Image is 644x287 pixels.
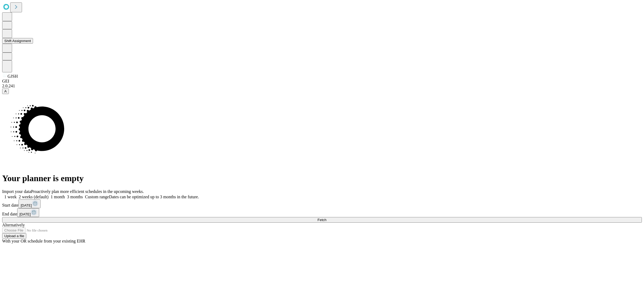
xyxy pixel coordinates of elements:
[2,79,642,84] div: GEI
[2,84,642,88] div: 2.0.241
[19,195,49,199] span: 2 weeks (default)
[67,195,83,199] span: 3 months
[19,212,31,216] span: [DATE]
[2,173,642,183] h1: Your planner is empty
[21,203,32,207] span: [DATE]
[2,199,642,208] div: Start date
[2,189,31,194] span: Import your data
[4,89,7,93] span: A
[2,88,9,94] button: A
[51,195,65,199] span: 1 month
[109,195,199,199] span: Dates can be optimized up to 3 months in the future.
[2,233,26,239] button: Upload a file
[85,195,109,199] span: Custom range
[2,38,33,44] button: Shift Assignment
[317,218,326,222] span: Fetch
[17,208,39,217] button: [DATE]
[2,239,85,243] span: With your OR schedule from your existing EHR
[31,189,144,194] span: Proactively plan more efficient schedules in the upcoming weeks.
[19,199,41,208] button: [DATE]
[4,195,17,199] span: 1 week
[2,217,642,223] button: Fetch
[2,223,25,227] span: Alternatively
[2,208,642,217] div: End date
[8,74,18,79] span: GJSH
